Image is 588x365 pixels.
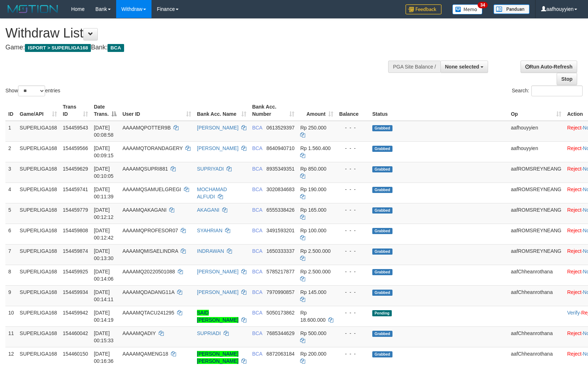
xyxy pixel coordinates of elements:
div: - - - [339,330,367,337]
span: 154459925 [63,269,88,274]
select: Showentries [18,85,45,96]
span: Copy 8640940710 to clipboard [267,145,295,151]
span: 154459566 [63,145,88,151]
td: SUPERLIGA168 [17,224,60,244]
span: Copy 6555338426 to clipboard [267,207,295,213]
div: - - - [339,206,367,214]
a: [PERSON_NAME] [197,269,238,274]
a: MOCHAMAD ALFUDI [197,186,227,199]
div: PGA Site Balance / [388,61,440,73]
td: aafChheanrothana [508,265,564,285]
span: BCA [252,351,262,357]
input: Search: [531,85,583,96]
span: [DATE] 00:14:19 [94,310,114,323]
span: 34 [478,2,487,8]
span: 154459779 [63,207,88,213]
td: 5 [5,203,17,224]
td: 4 [5,182,17,203]
span: Copy 7970990857 to clipboard [267,289,295,295]
a: Reject [567,351,582,357]
th: User ID: activate to sort column ascending [119,100,194,121]
span: BCA [252,310,262,316]
a: SUPRIYADI [197,166,224,172]
span: AAAAMQSUPRI881 [122,166,168,172]
span: BCA [252,207,262,213]
div: - - - [339,289,367,296]
span: Rp 18.600.000 [300,310,325,323]
span: Copy 5785217877 to clipboard [267,269,295,274]
td: SUPERLIGA168 [17,141,60,162]
span: BCA [252,248,262,254]
td: SUPERLIGA168 [17,244,60,265]
span: Rp 500.000 [300,330,326,336]
span: Copy 7685344629 to clipboard [267,330,295,336]
span: Copy 0613529397 to clipboard [267,125,295,131]
span: BCA [252,166,262,172]
td: aafChheanrothana [508,285,564,306]
span: Grabbed [372,269,392,275]
span: Rp 200.000 [300,351,326,357]
span: AAAAMQAKAGANI [122,207,166,213]
div: - - - [339,145,367,152]
span: [DATE] 00:14:11 [94,289,114,302]
td: 1 [5,121,17,142]
td: 10 [5,306,17,326]
div: - - - [339,165,367,172]
h1: Withdraw List [5,26,385,40]
span: Grabbed [372,331,392,337]
img: MOTION_logo.png [5,4,60,14]
a: Reject [567,269,582,274]
th: ID [5,100,17,121]
a: SYAHRIAN [197,228,223,233]
span: AAAAMQADIY [122,330,155,336]
span: Copy 6872063184 to clipboard [267,351,295,357]
span: [DATE] 00:10:05 [94,166,114,179]
span: 154459629 [63,166,88,172]
span: [DATE] 00:08:58 [94,125,114,138]
div: - - - [339,124,367,131]
span: 154459874 [63,248,88,254]
span: BCA [252,228,262,233]
a: Reject [567,166,582,172]
th: Amount: activate to sort column ascending [297,100,336,121]
a: [PERSON_NAME] [197,145,238,151]
span: Rp 165.000 [300,207,326,213]
span: 154459934 [63,289,88,295]
span: AAAAMQTACU241295 [122,310,174,316]
span: AAAAMQSAMUELGREGI [122,186,181,192]
span: [DATE] 00:14:06 [94,269,114,282]
td: 6 [5,224,17,244]
a: AKAGANI [197,207,219,213]
span: Rp 100.000 [300,228,326,233]
span: Copy 1650333337 to clipboard [267,248,295,254]
label: Show entries [5,85,60,96]
span: BCA [252,186,262,192]
td: aafROMSREYNEANG [508,224,564,244]
span: Copy 3491593201 to clipboard [267,228,295,233]
td: 2 [5,141,17,162]
span: [DATE] 00:09:15 [94,145,114,158]
div: - - - [339,309,367,316]
th: Op: activate to sort column ascending [508,100,564,121]
td: SUPERLIGA168 [17,285,60,306]
span: 154459741 [63,186,88,192]
th: Bank Acc. Number: activate to sort column ascending [249,100,298,121]
div: - - - [339,186,367,193]
a: Reject [567,186,582,192]
td: SUPERLIGA168 [17,306,60,326]
span: AAAAMQ20220501088 [122,269,175,274]
td: SUPERLIGA168 [17,265,60,285]
td: aafROMSREYNEANG [508,162,564,182]
span: ISPORT > SUPERLIGA168 [25,44,91,52]
span: Rp 190.000 [300,186,326,192]
td: 11 [5,326,17,347]
a: SUPRIADI [197,330,221,336]
td: SUPERLIGA168 [17,121,60,142]
a: [PERSON_NAME] [197,125,238,131]
a: [PERSON_NAME] [PERSON_NAME] [197,351,238,364]
span: BCA [252,269,262,274]
span: Rp 2.500.000 [300,269,330,274]
a: Reject [567,289,582,295]
span: 154459543 [63,125,88,131]
span: [DATE] 00:11:39 [94,186,114,199]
